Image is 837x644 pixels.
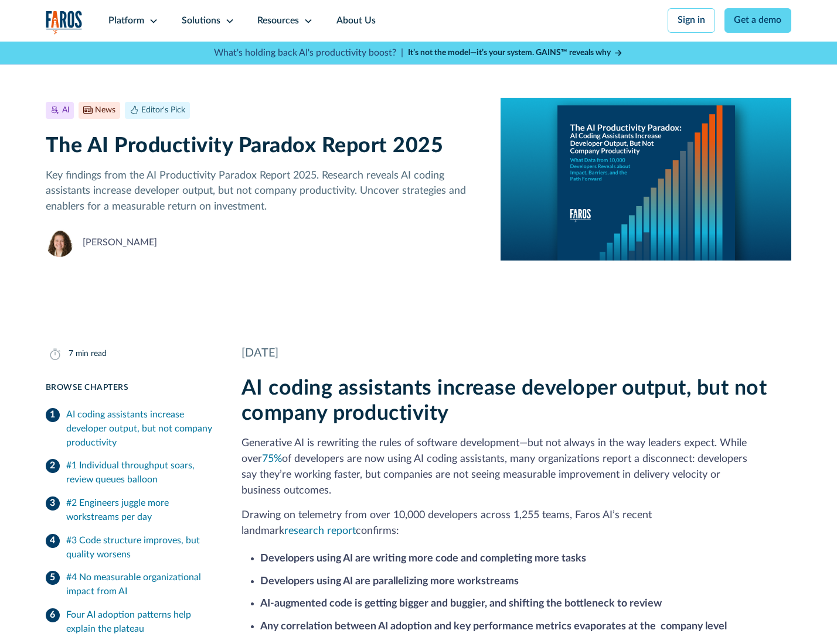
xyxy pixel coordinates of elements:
[66,408,213,450] div: AI coding assistants increase developer output, but not company productivity
[95,104,115,117] div: News
[66,534,213,562] div: #3 Code structure improves, but quality worsens
[241,508,792,539] p: Drawing on telemetry from over 10,000 developers across 1,255 teams, Faros AI’s recent landmark c...
[260,598,662,608] strong: AI-augmented code is getting bigger and buggier, and shifting the bottleneck to review
[46,566,213,604] a: #4 No measurable organizational impact from AI
[260,621,727,631] strong: Any correlation between AI adoption and key performance metrics evaporates at the company level
[66,496,213,525] div: #2 Engineers juggle more workstreams per day
[66,608,213,636] div: Four AI adoption patterns help explain the plateau
[241,376,792,426] h2: AI coding assistants increase developer output, but not company productivity
[69,348,73,360] div: 7
[46,11,83,35] a: home
[46,168,482,215] p: Key findings from the AI Productivity Paradox Report 2025. Research reveals AI coding assistants ...
[262,454,282,464] a: 75%
[241,436,792,498] p: Generative AI is rewriting the rules of software development—but not always in the way leaders ex...
[46,229,74,257] img: Neely Dunlap
[260,576,519,586] strong: Developers using AI are parallelizing more workstreams
[66,459,213,487] div: #1 Individual throughput soars, review queues balloon
[108,14,144,28] div: Platform
[46,11,83,35] img: Logo of the analytics and reporting company Faros.
[241,345,792,362] div: [DATE]
[408,49,611,57] strong: It’s not the model—it’s your system. GAINS™ reveals why
[46,454,213,492] a: #1 Individual throughput soars, review queues balloon
[46,382,213,394] div: Browse Chapters
[182,14,220,28] div: Solutions
[141,104,185,117] div: Editor's Pick
[62,104,70,117] div: AI
[724,8,792,33] a: Get a demo
[46,492,213,529] a: #2 Engineers juggle more workstreams per day
[76,348,107,360] div: min read
[260,553,586,563] strong: Developers using AI are writing more code and completing more tasks
[214,46,403,60] p: What's holding back AI's productivity boost? |
[46,529,213,567] a: #3 Code structure improves, but quality worsens
[501,98,791,261] img: A report cover on a blue background. The cover reads:The AI Productivity Paradox: AI Coding Assis...
[668,8,715,33] a: Sign in
[46,133,482,159] h1: The AI Productivity Paradox Report 2025
[46,604,213,641] a: Four AI adoption patterns help explain the plateau
[66,571,213,599] div: #4 No measurable organizational impact from AI
[257,14,299,28] div: Resources
[83,236,157,250] div: [PERSON_NAME]
[408,47,624,59] a: It’s not the model—it’s your system. GAINS™ reveals why
[46,403,213,454] a: AI coding assistants increase developer output, but not company productivity
[284,526,356,536] a: research report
